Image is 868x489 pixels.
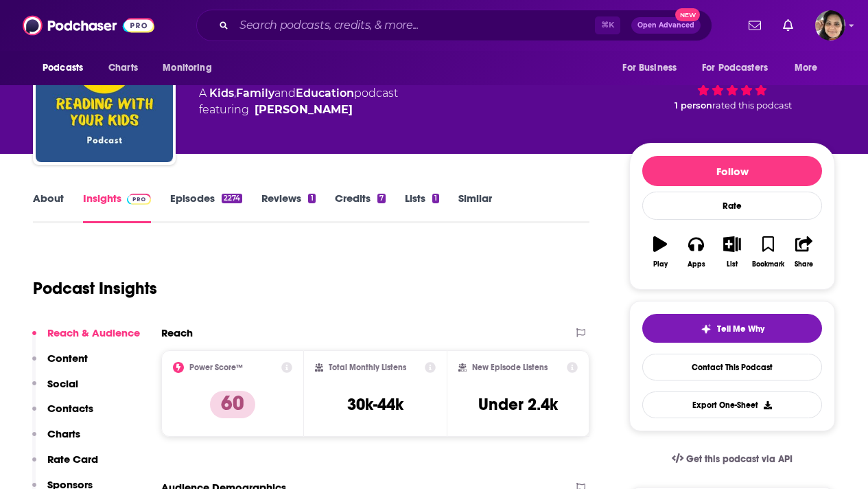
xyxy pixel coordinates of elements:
p: Social [47,377,78,390]
button: Play [642,227,678,277]
button: Contacts [32,402,93,427]
a: Credits7 [335,192,386,223]
button: open menu [785,55,835,81]
span: ⌘ K [595,16,620,34]
div: 2274 [222,194,242,203]
div: Apps [688,260,705,269]
span: rated this podcast [712,100,792,111]
span: For Business [622,58,677,78]
a: Reviews1 [261,192,315,223]
div: Play [653,260,668,269]
button: Follow [642,156,822,186]
a: Family [236,87,274,100]
div: Search podcasts, credits, & more... [196,10,712,41]
img: tell me why sparkle [701,323,712,334]
h1: Podcast Insights [33,278,157,299]
h3: 30k-44k [347,394,403,415]
div: 1 [432,194,439,203]
span: Podcasts [43,58,83,78]
span: featuring [199,102,398,118]
span: New [675,8,700,21]
button: open menu [153,55,229,81]
div: A podcast [199,85,398,118]
a: Kids [209,87,234,100]
button: Show profile menu [815,10,845,41]
img: Reading With Your Kids Podcast [36,25,173,162]
button: Rate Card [32,453,98,478]
a: Similar [458,192,492,223]
button: Share [786,227,822,277]
button: Charts [32,427,80,453]
button: Reach & Audience [32,326,140,352]
div: List [727,260,738,269]
p: 60 [210,391,255,418]
p: Charts [47,427,80,440]
button: Open AdvancedNew [631,17,701,34]
span: More [795,58,818,78]
button: List [714,227,750,277]
div: 1 [308,194,315,203]
a: InsightsPodchaser Pro [83,192,151,223]
a: Lists1 [405,192,439,223]
h2: Total Monthly Listens [329,363,406,372]
span: Monitoring [163,58,211,78]
h2: Reach [161,326,193,339]
img: Podchaser - Follow, Share and Rate Podcasts [23,12,154,38]
span: Logged in as shelbyjanner [815,10,845,41]
input: Search podcasts, credits, & more... [234,14,595,36]
div: Bookmark [752,260,784,269]
img: Podchaser Pro [127,194,151,205]
a: About [33,192,64,223]
h3: Under 2.4k [478,394,558,415]
button: open menu [33,55,101,81]
span: , [234,87,236,100]
p: Reach & Audience [47,326,140,339]
p: Contacts [47,402,93,415]
button: Bookmark [750,227,786,277]
a: Show notifications dropdown [743,14,766,37]
p: Content [47,352,88,365]
a: Jed Doherty [255,102,353,118]
button: open menu [613,55,694,81]
span: and [274,87,296,100]
span: Tell Me Why [717,323,764,334]
a: Education [296,87,354,100]
span: Charts [108,58,138,78]
img: User Profile [815,10,845,41]
button: open menu [693,55,788,81]
h2: New Episode Listens [472,363,548,372]
p: Rate Card [47,453,98,466]
button: Social [32,377,78,402]
button: Apps [678,227,714,277]
a: Contact This Podcast [642,354,822,380]
a: Charts [99,55,146,81]
button: tell me why sparkleTell Me Why [642,314,822,343]
span: Get this podcast via API [686,453,793,465]
span: 1 person [675,100,712,111]
div: Rate [642,192,822,220]
a: Show notifications dropdown [777,14,799,37]
a: Get this podcast via API [661,442,804,476]
h2: Power Score™ [189,363,243,372]
div: Share [795,260,813,269]
a: Episodes2274 [170,192,242,223]
span: For Podcasters [702,58,768,78]
button: Export One-Sheet [642,391,822,418]
button: Content [32,352,88,377]
div: 7 [377,194,386,203]
span: Open Advanced [637,22,694,29]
